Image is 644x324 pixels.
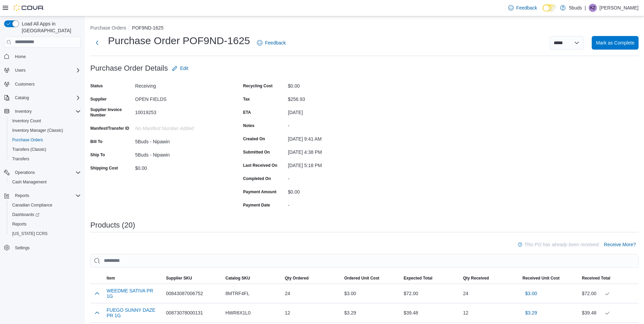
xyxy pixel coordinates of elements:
span: Reports [10,220,81,228]
div: [DATE] 9:41 AM [288,133,379,142]
label: Recycling Cost [243,83,273,89]
span: Ordered Unit Cost [344,275,379,281]
span: [US_STATE] CCRS [12,231,48,236]
button: Cash Management [7,177,84,187]
span: Qty Received [463,275,489,281]
button: Supplier SKU [163,273,223,284]
div: Receiving [135,80,226,89]
span: $3.00 [525,290,537,297]
nav: Complex example [4,49,81,270]
input: Dark Mode [542,4,557,12]
span: Users [12,66,81,74]
a: Dashboards [10,211,42,219]
button: Catalog [12,94,32,102]
span: Edit [180,65,188,72]
a: Transfers (Classic) [10,145,49,154]
label: Notes [243,123,254,128]
span: Qty Ordered [285,275,309,281]
label: Submitted On [243,149,270,155]
span: 00873078000131 [166,309,203,317]
span: Inventory [15,109,32,114]
button: Edit [169,61,191,75]
h1: Purchase Order POF9ND-1625 [108,34,250,48]
button: Received Total [579,273,639,284]
span: Settings [15,245,30,251]
button: Transfers (Classic) [7,145,84,154]
div: 24 [282,287,342,300]
img: Cova [14,4,44,11]
button: Qty Received [460,273,520,284]
label: ETA [243,110,251,115]
span: Dashboards [12,212,39,217]
label: Last Received On [243,163,277,168]
span: Transfers [12,156,29,162]
div: Keith Ziemann [589,4,597,12]
span: Expected Total [404,275,432,281]
a: Cash Management [10,178,49,186]
button: Receive More? [601,238,639,251]
h3: Purchase Order Details [90,64,168,72]
label: Tax [243,96,250,102]
span: Inventory Manager (Classic) [10,126,81,134]
nav: An example of EuiBreadcrumbs [90,24,639,33]
a: Feedback [254,36,289,50]
label: Ship To [90,152,105,158]
div: 5Buds - Nipawin [135,149,226,158]
button: Inventory [12,107,34,115]
div: 12 [282,306,342,320]
span: Reports [15,193,29,198]
div: $3.29 [342,306,401,320]
span: Home [12,52,81,61]
span: 00843087006752 [166,289,203,298]
div: [DATE] 5:18 PM [288,160,379,168]
button: Purchase Orders [7,135,84,145]
div: $0.00 [288,186,379,195]
label: Status [90,83,103,89]
a: Home [12,53,29,61]
div: 24 [460,287,520,300]
button: Operations [12,168,38,177]
a: Canadian Compliance [10,201,55,209]
label: Supplier [90,96,107,102]
button: Reports [1,191,84,200]
h3: Products (20) [90,221,135,229]
span: Catalog SKU [225,275,250,281]
label: Payment Date [243,202,270,208]
button: $3.29 [522,306,540,320]
span: Washington CCRS [10,230,81,238]
div: $39.48 [401,306,460,320]
label: Supplier Invoice Number [90,107,132,118]
span: Canadian Compliance [12,202,52,208]
div: - [288,173,379,181]
p: [PERSON_NAME] [600,4,639,12]
span: Cash Management [12,179,47,185]
span: Transfers (Classic) [12,147,46,152]
button: Customers [1,79,84,89]
button: Users [12,66,28,74]
button: Purchase Orders [90,25,126,31]
div: $0.00 [288,80,379,89]
p: | [585,4,586,12]
span: Catalog [12,94,81,102]
button: Transfers [7,154,84,164]
span: Catalog [15,95,29,101]
a: Settings [12,244,32,252]
div: - [288,120,379,128]
span: Mark as Complete [596,39,634,46]
button: Settings [1,242,84,252]
div: [DATE] 4:38 PM [288,147,379,155]
div: 10019253 [135,107,226,115]
button: Catalog SKU [223,273,282,284]
button: Next [90,36,104,50]
label: Shipping Cost [90,165,118,171]
span: KZ [590,4,595,12]
button: Received Unit Cost [520,273,579,284]
a: Purchase Orders [10,136,46,144]
label: Payment Amount [243,189,276,195]
span: Settings [12,243,81,252]
span: Item [107,275,115,281]
div: No Manifest Number added [135,123,226,131]
button: [US_STATE] CCRS [7,229,84,238]
div: $256.93 [288,94,379,102]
